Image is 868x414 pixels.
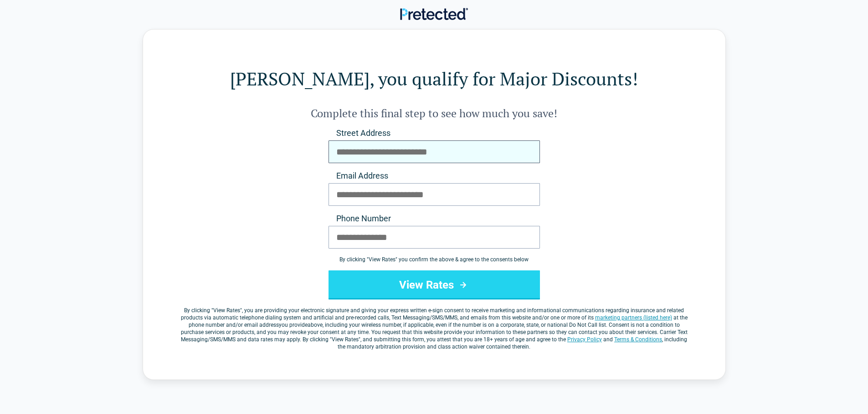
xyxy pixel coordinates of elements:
div: By clicking " View Rates " you confirm the above & agree to the consents below [329,256,540,263]
a: Privacy Policy [567,336,602,343]
a: marketing partners (listed here) [595,314,672,321]
a: Terms & Conditions [614,336,662,343]
label: Email Address [329,170,540,181]
label: By clicking " ", you are providing your electronic signature and giving your express written e-si... [180,307,689,350]
button: View Rates [329,270,540,299]
h1: [PERSON_NAME], you qualify for Major Discounts! [180,66,689,91]
h2: Complete this final step to see how much you save! [180,106,689,120]
label: Street Address [329,128,540,139]
label: Phone Number [329,213,540,224]
span: View Rates [213,307,240,314]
